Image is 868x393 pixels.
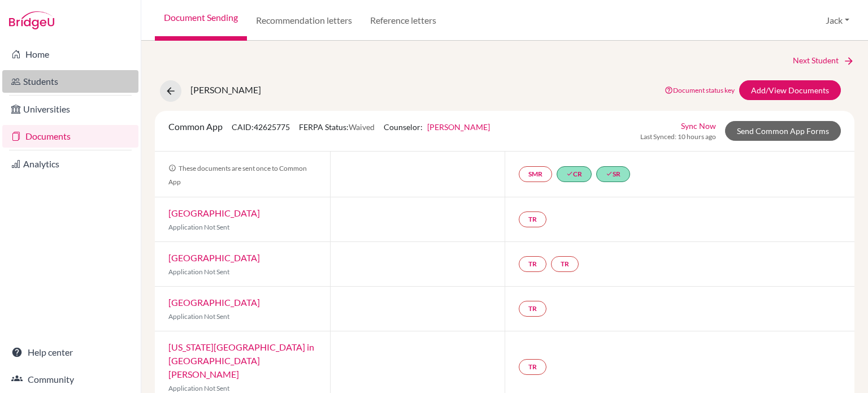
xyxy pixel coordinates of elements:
[665,86,735,94] a: Document status key
[168,384,229,392] span: Application Not Sent
[9,11,54,29] img: Bridge-U
[168,164,307,186] span: These documents are sent once to Common App
[168,312,229,321] span: Application Not Sent
[519,166,552,182] a: SMR
[168,297,260,308] a: [GEOGRAPHIC_DATA]
[2,70,138,93] a: Students
[739,80,841,100] a: Add/View Documents
[427,122,490,132] a: [PERSON_NAME]
[2,98,138,120] a: Universities
[232,122,290,132] span: CAID: 42625775
[596,166,630,182] a: doneSR
[168,208,260,218] a: [GEOGRAPHIC_DATA]
[640,132,716,142] span: Last Synced: 10 hours ago
[190,84,261,95] span: [PERSON_NAME]
[2,153,138,175] a: Analytics
[566,170,573,177] i: done
[168,121,223,132] span: Common App
[821,10,854,31] button: Jack
[681,120,716,132] a: Sync Now
[519,211,546,227] a: TR
[2,43,138,66] a: Home
[551,256,579,272] a: TR
[725,121,841,141] a: Send Common App Forms
[793,54,854,67] a: Next Student
[2,125,138,148] a: Documents
[168,223,229,231] span: Application Not Sent
[168,342,314,379] a: [US_STATE][GEOGRAPHIC_DATA] in [GEOGRAPHIC_DATA][PERSON_NAME]
[168,252,260,263] a: [GEOGRAPHIC_DATA]
[2,341,138,364] a: Help center
[299,122,375,132] span: FERPA Status:
[557,166,592,182] a: doneCR
[349,122,375,132] span: Waived
[519,256,546,272] a: TR
[519,301,546,317] a: TR
[384,122,490,132] span: Counselor:
[606,170,613,177] i: done
[2,368,138,391] a: Community
[168,267,229,276] span: Application Not Sent
[519,359,546,375] a: TR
